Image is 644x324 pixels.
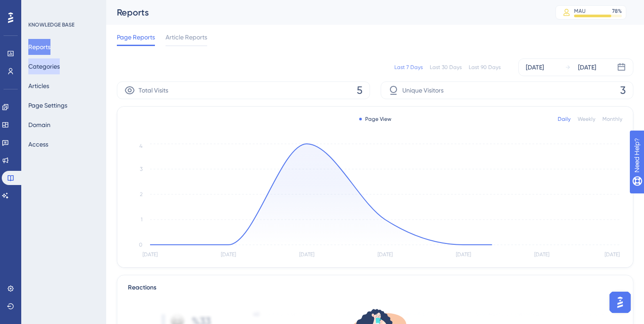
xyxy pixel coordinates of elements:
[456,251,471,258] tspan: [DATE]
[28,136,48,152] button: Access
[21,2,55,13] span: Need Help?
[602,116,622,123] div: Monthly
[402,85,443,96] span: Unique Visitors
[28,78,49,94] button: Articles
[128,282,622,293] div: Reactions
[141,216,143,223] tspan: 1
[578,62,596,73] div: [DATE]
[28,117,50,133] button: Domain
[117,6,533,19] div: Reports
[28,97,67,113] button: Page Settings
[359,116,391,123] div: Page View
[612,8,622,15] div: 78 %
[140,166,143,172] tspan: 3
[28,39,50,55] button: Reports
[143,251,158,258] tspan: [DATE]
[578,116,595,123] div: Weekly
[139,242,143,248] tspan: 0
[394,64,423,71] div: Last 7 Days
[299,251,314,258] tspan: [DATE]
[558,116,571,123] div: Daily
[574,8,586,15] div: MAU
[607,289,633,316] iframe: UserGuiding AI Assistant Launcher
[469,64,501,71] div: Last 90 Days
[534,251,549,258] tspan: [DATE]
[139,85,168,96] span: Total Visits
[430,64,462,71] div: Last 30 Days
[117,32,155,42] span: Page Reports
[221,251,236,258] tspan: [DATE]
[28,21,74,28] div: KNOWLEDGE BASE
[378,251,393,258] tspan: [DATE]
[139,143,143,149] tspan: 4
[166,32,207,42] span: Article Reports
[140,191,143,197] tspan: 2
[526,62,544,73] div: [DATE]
[28,58,60,74] button: Categories
[605,251,620,258] tspan: [DATE]
[620,83,626,97] span: 3
[357,83,362,97] span: 5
